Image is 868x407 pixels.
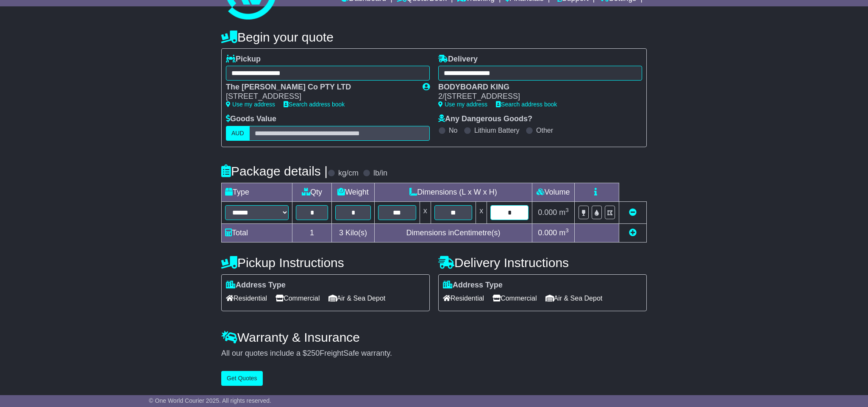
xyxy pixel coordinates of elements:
td: Volume [532,183,574,201]
h4: Delivery Instructions [438,256,647,270]
a: Use my address [438,101,487,108]
div: 2/[STREET_ADDRESS] [438,92,634,101]
a: Use my address [226,101,275,108]
label: AUD [226,126,250,141]
sup: 3 [565,207,569,213]
td: 1 [292,223,332,242]
span: 0.000 [538,208,557,217]
span: 250 [307,349,320,357]
label: No [449,126,457,134]
td: x [476,201,487,223]
button: Get Quotes [221,371,263,386]
label: Address Type [443,281,503,290]
label: Lithium Battery [474,126,520,134]
label: Goods Value [226,114,276,124]
h4: Begin your quote [221,30,647,44]
label: Delivery [438,55,478,64]
span: © One World Courier 2025. All rights reserved. [149,397,271,404]
span: m [559,229,569,237]
a: Search address book [284,101,345,108]
h4: Package details | [221,164,328,178]
span: Residential [226,292,267,305]
label: Other [536,126,553,134]
span: Residential [443,292,484,305]
span: Air & Sea Depot [545,292,603,305]
td: Weight [332,183,375,201]
label: Pickup [226,55,261,64]
span: Commercial [275,292,320,305]
span: Commercial [492,292,537,305]
div: The [PERSON_NAME] Co PTY LTD [226,83,414,92]
td: Kilo(s) [332,223,375,242]
h4: Pickup Instructions [221,256,430,270]
td: Qty [292,183,332,201]
div: [STREET_ADDRESS] [226,92,414,101]
td: Type [222,183,292,201]
label: Any Dangerous Goods? [438,114,532,124]
div: All our quotes include a $ FreightSafe warranty. [221,349,647,358]
span: Air & Sea Depot [328,292,386,305]
td: Dimensions in Centimetre(s) [374,223,532,242]
span: 3 [339,229,343,237]
label: lb/in [373,169,387,178]
td: Total [222,223,292,242]
sup: 3 [565,227,569,234]
div: BODYBOARD KING [438,83,634,92]
span: 0.000 [538,229,557,237]
label: kg/cm [338,169,359,178]
td: Dimensions (L x W x H) [374,183,532,201]
a: Remove this item [629,208,637,217]
label: Address Type [226,281,286,290]
a: Search address book [496,101,557,108]
a: Add new item [629,229,637,237]
span: m [559,208,569,217]
h4: Warranty & Insurance [221,330,647,344]
td: x [420,201,431,223]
